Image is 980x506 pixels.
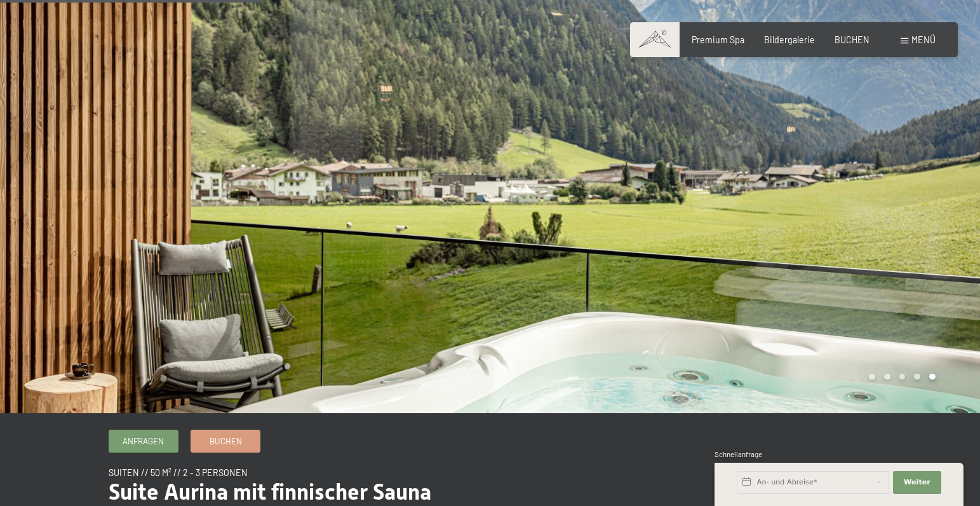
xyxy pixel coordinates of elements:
span: Anfragen [123,435,164,447]
span: Buchen [210,435,242,447]
button: Weiter [893,471,941,494]
a: Bildergalerie [764,34,815,45]
span: Schnellanfrage [715,450,762,458]
a: Anfragen [109,430,178,451]
span: Menü [911,34,936,45]
span: Suite Aurina mit finnischer Sauna [109,479,431,505]
span: Suiten // 50 m² // 2 - 3 Personen [109,467,248,478]
a: Buchen [191,430,260,451]
a: BUCHEN [835,34,869,45]
a: Premium Spa [692,34,744,45]
span: Weiter [904,477,930,488]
